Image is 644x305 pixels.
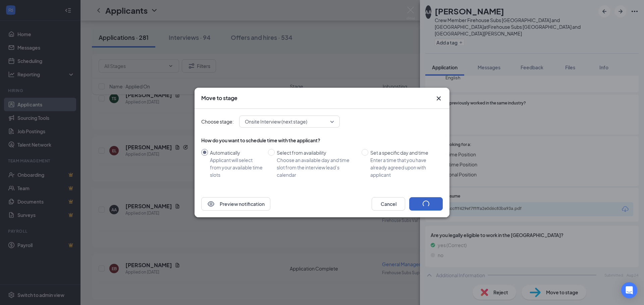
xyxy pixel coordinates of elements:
[245,117,307,127] span: Onsite Interview (next stage)
[435,94,443,102] button: Close
[201,197,270,211] button: EyePreview notification
[277,156,356,178] div: Choose an available day and time slot from the interview lead’s calendar
[372,197,405,211] button: Cancel
[207,200,215,208] svg: Eye
[435,94,443,102] svg: Cross
[201,118,234,125] span: Choose stage:
[370,149,437,156] div: Set a specific day and time
[201,94,237,102] h3: Move to stage
[621,282,637,298] div: Open Intercom Messenger
[210,156,263,178] div: Applicant will select from your available time slots
[210,149,263,156] div: Automatically
[277,149,356,156] div: Select from availability
[201,137,443,144] div: How do you want to schedule time with the applicant?
[370,156,437,178] div: Enter a time that you have already agreed upon with applicant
